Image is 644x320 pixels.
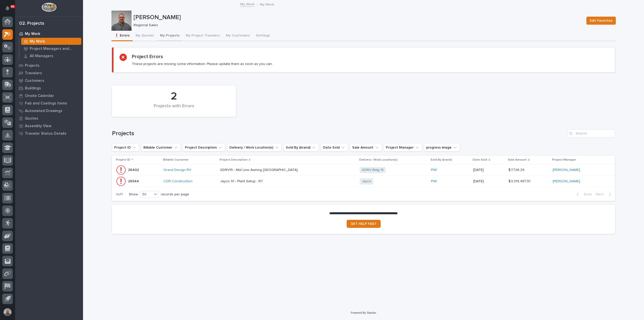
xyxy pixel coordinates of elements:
[424,144,460,152] button: progress image
[350,144,382,152] button: Sale Amount
[573,192,594,197] button: Back
[134,14,582,21] p: [PERSON_NAME]
[362,168,384,172] a: GDRV Bldg 15
[163,157,189,163] p: Billable Customer
[15,122,83,130] a: Assembly View
[128,178,140,184] p: 26544
[351,222,377,226] span: GET HELP FAST
[220,167,299,172] p: GDRV15 - Mid Line Awning [GEOGRAPHIC_DATA]
[347,220,381,228] a: GET HELP FAST
[19,38,83,45] a: My Work
[15,115,83,122] a: Quotes
[431,168,437,172] a: PWI
[30,39,45,44] p: My Work
[15,69,83,77] a: Travelers
[15,77,83,84] a: Customers
[25,63,39,68] p: Projects
[384,144,422,152] button: Project Manager
[15,84,83,92] a: Buildings
[161,192,189,197] p: records per page
[25,94,54,98] p: Onsite Calendar
[120,90,227,103] div: 2
[25,32,40,36] p: My Work
[223,31,253,41] button: My Customers
[25,79,44,83] p: Customers
[508,157,527,163] p: Sale Amount
[112,144,139,152] button: Project ID
[6,6,13,14] div: Notifications66
[2,307,13,317] button: users-avatar
[164,168,191,172] a: Grand Design RV
[112,176,615,187] tr: 2654426544 CDR Construction Jayco 91 - Plant Setup - R7Jayco 91 - Plant Setup - R7 Jayco PWI [DAT...
[25,109,62,113] p: Automated Drawings
[284,144,319,152] button: Sold By (brand)
[15,107,83,115] a: Automated Drawings
[473,179,504,184] p: [DATE]
[132,62,273,66] p: These projects are missing some information. Please update them as soon as you can.
[594,192,615,197] button: Next
[134,23,580,27] p: Regional Sales
[157,31,183,41] button: My Projects
[321,144,348,152] button: Date Sold
[15,92,83,99] a: Onsite Calendar
[431,179,437,184] a: PWI
[164,179,192,184] a: CDR Construction
[25,116,38,121] p: Quotes
[473,157,487,163] p: Date Sold
[30,47,79,51] p: Project Managers and Engineers
[253,31,273,41] button: Settings
[430,157,452,163] p: Sold By (brand)
[553,168,580,172] a: [PERSON_NAME]
[116,157,130,163] p: Project ID
[581,192,592,197] span: Back
[220,157,248,163] p: Project Description
[362,179,371,184] a: Jayco
[553,179,580,184] a: [PERSON_NAME]
[359,157,398,163] p: Delivery / Work Location(s)
[19,45,83,52] a: Project Managers and Engineers
[508,178,531,184] p: $ 3,319,487.91
[596,192,607,197] span: Next
[19,21,44,26] div: 02. Projects
[132,54,163,60] h2: Project Errors
[11,5,14,8] p: 66
[133,31,157,41] button: My Quotes
[19,52,83,59] a: All Managers
[183,144,225,152] button: Project Description
[25,124,51,128] p: Assembly View
[351,311,376,314] a: Powered By Stacker
[112,130,565,137] h1: Projects
[140,192,152,197] div: 30
[260,1,274,7] p: My Work
[15,62,83,69] a: Projects
[120,103,227,114] div: Projects with Errors
[25,86,41,91] p: Buildings
[128,167,140,172] p: 26402
[25,101,67,106] p: Fab and Coatings Items
[129,192,138,197] p: Show
[240,1,254,7] a: My Work
[227,144,281,152] button: Delivery / Work Location(s)
[42,3,56,12] img: Workspace Logo
[30,54,53,58] p: All Managers
[111,31,133,41] button: ❗ Errors
[567,129,615,137] input: Search
[25,131,66,136] p: Traveler Status Details
[141,144,181,152] button: Billable Customer
[25,71,42,76] p: Travelers
[112,164,615,176] tr: 2640226402 Grand Design RV GDRV15 - Mid Line Awning [GEOGRAPHIC_DATA]GDRV15 - Mid Line Awning [GE...
[2,3,13,14] button: Notifications
[15,99,83,107] a: Fab and Coatings Items
[15,30,83,38] a: My Work
[183,31,223,41] button: My Project Travelers
[15,130,83,137] a: Traveler Status Details
[112,188,127,201] p: 1 of 1
[473,168,504,172] p: [DATE]
[508,167,526,172] p: $ 7,726.29
[552,157,576,163] p: Project Manager
[590,18,613,24] span: Edit Favorites
[586,17,616,25] button: Edit Favorites
[220,178,264,184] p: Jayco 91 - Plant Setup - R7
